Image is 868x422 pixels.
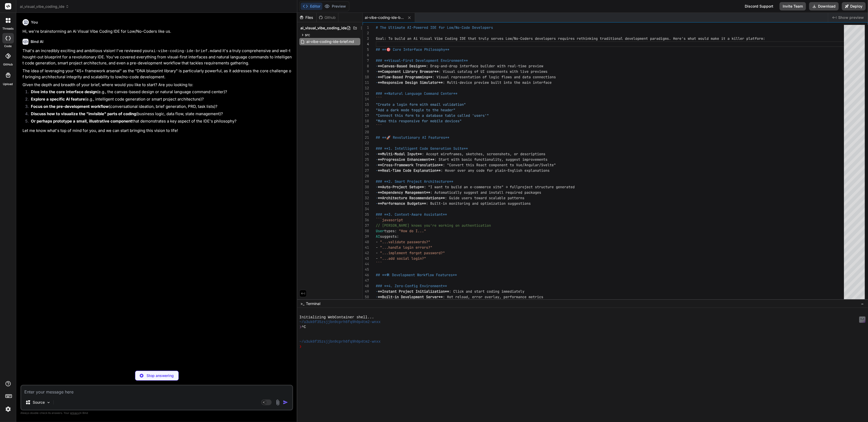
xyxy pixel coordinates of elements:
[376,124,382,129] span: ```
[363,173,369,179] div: 28
[363,107,369,113] div: 16
[363,217,369,223] div: 36
[363,289,369,294] div: 49
[363,283,369,289] div: 48
[380,240,430,244] span: "...validate passwords?"
[363,272,369,278] div: 46
[376,223,491,228] span: // [PERSON_NAME] knows you're working on authentication
[275,399,281,406] img: attachment
[300,25,347,31] span: ai_visual_vibe_coding_ide
[537,75,556,79] span: nnections
[363,151,369,157] div: 24
[439,69,543,74] span: : Visual catalog of UI components with live previe
[430,190,535,195] span: : Automatically suggest and install required packa
[299,320,380,325] span: ~/u3uk0f35zsjjbn9cprh6fq9h0p4tm2-wnxx
[27,118,292,126] li: that demonstrates a key aspect of the IDE's philosophy?
[690,36,765,41] span: hat would make it a killer platform:
[376,36,480,41] span: Goal: To build an Ai Visual Vibe Coding IDE that t
[378,168,441,173] span: **Real-Time Code Explanation**
[299,339,380,344] span: ~/u3uk0f35zsjjbn9cprh6fq9h0p4tm2-wnxx
[317,15,338,20] div: Github
[376,212,447,217] span: ### **3. Context-Aware Assistant**
[363,25,369,30] div: 1
[434,157,539,162] span: : Start with basic functionality, suggest improvem
[23,68,292,80] p: The idea of leveraging your "45+ framework arsenal" as the "DNA blueprint library" is particularl...
[380,234,397,239] span: suggests
[378,163,443,167] span: **Cross-Framework Translation**
[376,168,378,173] span: -
[363,58,369,63] div: 7
[31,89,97,94] strong: Dive into the core interface design
[363,223,369,228] div: 37
[585,36,690,41] span: inking traditional development paradigms. Here's w
[363,63,369,69] div: 8
[363,69,369,74] div: 9
[151,49,215,53] code: ai-vibe-coding-ide-brief.md
[306,301,320,306] span: Terminal
[363,294,369,300] div: 50
[378,196,445,200] span: **Architecture Recommendations**
[376,80,378,85] span: -
[27,104,292,111] li: (conversational ideation, brief generation, PRD, task lists)?
[363,140,369,146] div: 22
[376,201,378,206] span: -
[376,91,457,96] span: ### **Natural Language Command Center**
[363,190,369,195] div: 31
[449,289,524,294] span: : Click and start coding immediately
[376,152,378,156] span: -
[395,229,397,233] span: :
[302,325,306,330] span: ^C
[363,168,369,173] div: 27
[31,20,38,25] h6: You
[20,4,69,9] span: ai_visual_vibe_coding_ide
[31,119,132,124] strong: Or perhaps prototype a small, illustrative component
[376,47,449,52] span: ## **🎯 Core Interface Philosophy**
[363,206,369,212] div: 34
[363,124,369,129] div: 19
[378,69,439,74] span: **Component Library Browser**
[376,135,449,140] span: ## **🚀 Revolutionary AI Features**
[480,25,493,30] span: lopers
[305,32,310,37] span: src
[365,15,404,20] span: ai-vibe-coding-ide-brief.md
[306,38,355,45] span: ai-vibe-coding-ide-brief.md
[378,185,424,189] span: **Auto-Project Setup**
[363,157,369,162] div: 25
[363,212,369,217] div: 35
[376,157,378,162] span: -
[363,91,369,96] div: 13
[780,2,806,10] button: Invite Team
[376,190,378,195] span: -
[422,152,527,156] span: : Accept wireframes, sketches, screenshots, or des
[363,162,369,168] div: 26
[539,157,547,162] span: ents
[376,119,462,123] span: "Make this responsive for mobile devices"
[147,373,174,378] p: Stop answering
[363,118,369,124] div: 18
[742,2,776,10] div: Discord Support
[27,111,292,118] li: (business logic, data flow, state management)?
[376,196,378,200] span: -
[283,400,288,405] img: icon
[547,163,556,167] span: lte"
[376,179,453,184] span: ### **2. Smart Project Architecture**
[46,400,51,405] img: Pick Models
[426,201,531,206] span: : Built-in monitoring and optimization suggestions
[27,89,292,96] li: (e.g., the canvas-based design or natural language command center)?
[4,405,13,414] img: settings
[363,256,369,261] div: 43
[31,111,136,116] strong: Discuss how to visualize the "invisible" parts of coding
[809,2,839,10] button: Download
[424,185,518,189] span: : "I want to build an e-commerce site" → full
[443,80,547,85] span: : Multi-device preview built into the main interfa
[378,201,426,206] span: **Performance Budgets**
[376,102,466,107] span: "Create a login form with email validation"
[480,113,489,118] span: rs'"
[399,229,426,233] span: "How do I..."
[363,267,369,272] div: 45
[27,96,292,104] li: (e.g., intelligent code generation or smart project architecture)?
[480,36,585,41] span: ruly serves Low/No-Coders developers requires reth
[376,64,378,68] span: -
[378,289,449,294] span: **Instant Project Initialization**
[299,325,301,330] span: ❯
